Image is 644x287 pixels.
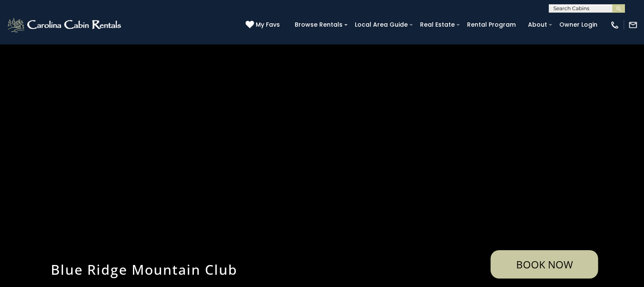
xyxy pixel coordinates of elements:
a: About [524,18,551,31]
a: Owner Login [555,18,602,31]
a: Book Now [491,250,598,279]
h1: Blue Ridge Mountain Club [44,260,349,279]
img: White-1-2.png [6,17,124,33]
a: Rental Program [463,18,520,31]
a: Real Estate [416,18,459,31]
a: My Favs [246,20,282,30]
img: phone-regular-white.png [610,20,619,30]
span: My Favs [256,20,280,29]
a: Browse Rentals [290,18,347,31]
img: mail-regular-white.png [628,20,638,30]
a: Local Area Guide [351,18,412,31]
